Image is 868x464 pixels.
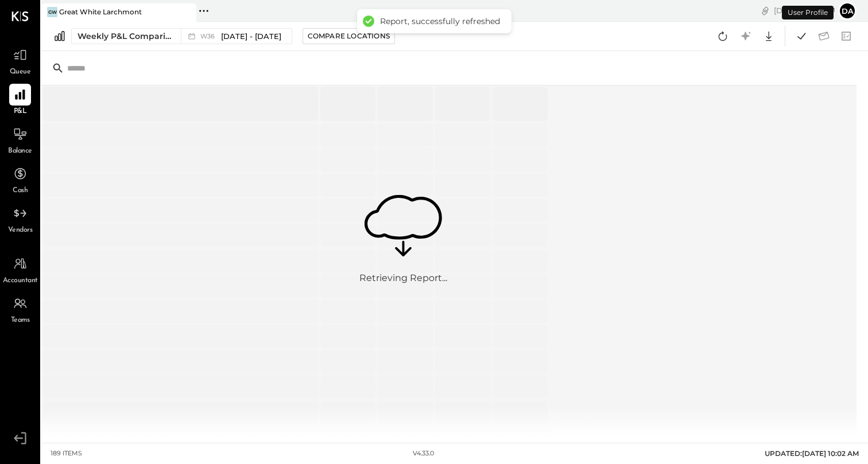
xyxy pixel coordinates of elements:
[774,5,835,16] div: [DATE]
[765,449,859,458] span: UPDATED: [DATE] 10:02 AM
[380,16,500,26] div: Report, successfully refreshed
[782,6,834,20] div: User Profile
[1,253,40,286] a: Accountant
[3,276,38,286] span: Accountant
[413,449,434,458] div: v 4.33.0
[47,7,57,17] div: GW
[303,28,395,44] button: Compare Locations
[200,33,218,40] span: W36
[11,315,30,326] span: Teams
[1,293,40,326] a: Teams
[14,107,27,117] span: P&L
[8,146,32,157] span: Balance
[1,202,40,236] a: Vendors
[1,123,40,157] a: Balance
[1,84,40,117] a: P&L
[1,163,40,196] a: Cash
[221,31,281,42] span: [DATE] - [DATE]
[838,2,857,20] button: DA
[359,272,447,286] div: Retrieving Report...
[10,67,31,77] span: Queue
[13,186,28,196] span: Cash
[59,7,142,17] div: Great White Larchmont
[308,31,390,41] div: Compare Locations
[51,449,82,458] div: 189 items
[1,44,40,77] a: Queue
[71,28,292,44] button: Weekly P&L Comparison W36[DATE] - [DATE]
[77,30,174,42] div: Weekly P&L Comparison
[759,5,771,17] div: copy link
[8,225,33,236] span: Vendors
